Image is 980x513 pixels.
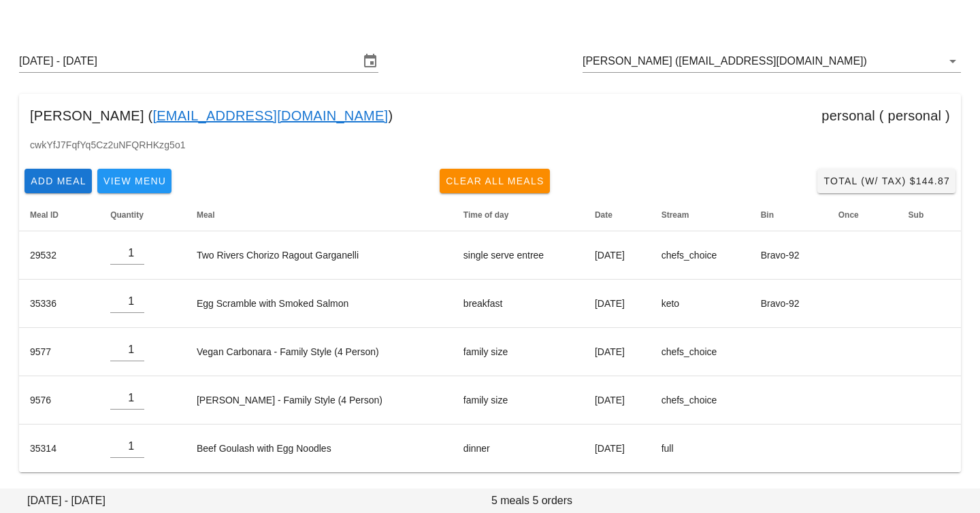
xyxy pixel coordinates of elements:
td: Two Rivers Chorizo Ragout Garganelli [186,231,453,280]
span: Meal ID [30,210,59,220]
td: 29532 [19,231,99,280]
span: Meal [197,210,215,220]
td: 35336 [19,280,99,328]
th: Sub: Not sorted. Activate to sort ascending. [898,199,961,231]
td: chefs_choice [651,376,750,425]
span: View Menu [103,176,166,186]
td: family size [453,376,584,425]
button: Add Meal [24,169,92,193]
td: [DATE] [584,425,651,472]
td: Bravo-92 [750,280,828,328]
span: Once [838,210,859,220]
td: [DATE] [584,231,651,280]
span: Total (w/ Tax) $144.87 [823,176,950,186]
span: Clear All Meals [445,176,544,186]
td: Egg Scramble with Smoked Salmon [186,280,453,328]
div: [PERSON_NAME] ( ) personal ( personal ) [19,94,961,137]
td: Bravo-92 [750,231,828,280]
th: Once: Not sorted. Activate to sort ascending. [828,199,898,231]
td: 9577 [19,328,99,376]
td: breakfast [453,280,584,328]
th: Time of day: Not sorted. Activate to sort ascending. [453,199,584,231]
td: full [651,425,750,472]
td: chefs_choice [651,231,750,280]
td: 9576 [19,376,99,425]
td: family size [453,328,584,376]
th: Stream: Not sorted. Activate to sort ascending. [651,199,750,231]
td: chefs_choice [651,328,750,376]
button: Clear All Meals [440,169,550,193]
div: cwkYfJ7FqfYq5Cz2uNFQRHKzg5o1 [19,137,961,163]
a: [EMAIL_ADDRESS][DOMAIN_NAME] [152,105,388,127]
td: Beef Goulash with Egg Noodles [186,425,453,472]
th: Date: Not sorted. Activate to sort ascending. [584,199,651,231]
th: Quantity: Not sorted. Activate to sort ascending. [99,199,186,231]
td: single serve entree [453,231,584,280]
button: View Menu [97,169,171,193]
span: Bin [761,210,774,220]
span: Stream [661,210,689,220]
td: dinner [453,425,584,472]
td: keto [651,280,750,328]
td: [DATE] [584,376,651,425]
td: [PERSON_NAME] - Family Style (4 Person) [186,376,453,425]
th: Meal ID: Not sorted. Activate to sort ascending. [19,199,99,231]
span: Add Meal [30,176,86,186]
span: Date [595,210,612,220]
td: 35314 [19,425,99,472]
th: Bin: Not sorted. Activate to sort ascending. [750,199,828,231]
button: Total (w/ Tax) $144.87 [817,169,955,193]
td: Vegan Carbonara - Family Style (4 Person) [186,328,453,376]
span: Quantity [110,210,144,220]
span: Time of day [463,210,508,220]
td: [DATE] [584,280,651,328]
td: [DATE] [584,328,651,376]
span: Sub [909,210,924,220]
th: Meal: Not sorted. Activate to sort ascending. [186,199,453,231]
